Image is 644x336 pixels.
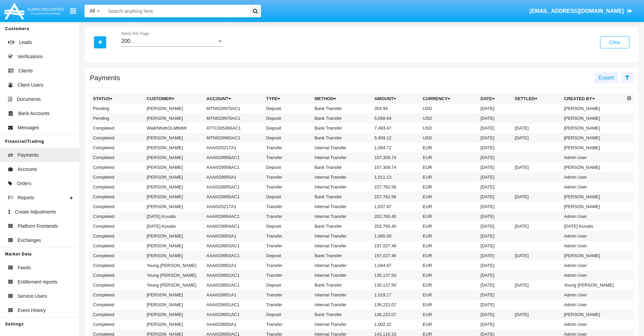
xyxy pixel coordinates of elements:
td: EUR [420,261,478,270]
td: AAAI029955AC1 [204,192,264,202]
td: AAAI029950A1 [204,319,264,329]
span: Client Users [18,82,43,89]
td: 1,044.87 [372,261,420,270]
td: Admin User [561,319,625,329]
td: AAAI025217A1 [204,143,264,153]
td: [DATE] [512,280,561,290]
td: Admin User [561,241,625,251]
td: [DATE] [478,192,512,202]
td: [DATE] [478,104,512,113]
td: [PERSON_NAME] [144,172,204,182]
td: Transfer [263,182,312,192]
td: Deposit [263,192,312,202]
td: [DATE] [478,133,512,143]
td: [PERSON_NAME] [144,300,204,310]
td: 1,011.13 [372,172,420,182]
td: Deposit [263,251,312,261]
td: Completed [90,153,144,162]
td: Young [PERSON_NAME] [144,270,204,280]
td: USD [420,113,478,123]
td: Transfer [263,143,312,153]
td: [PERSON_NAME] [144,153,204,162]
h5: Payments [90,75,120,81]
td: [PERSON_NAME] [561,251,625,261]
td: Young [PERSON_NAME] [144,280,204,290]
td: EUR [420,280,478,290]
span: Payments [18,152,39,159]
td: Completed [90,172,144,182]
th: Settled [512,94,561,104]
td: Bank Transfer [312,192,372,202]
td: [DATE] [512,162,561,172]
td: EUR [420,290,478,300]
th: Account [204,94,264,104]
td: Deposit [263,123,312,133]
td: Admin User [561,290,625,300]
td: 136,222.07 [372,310,420,319]
td: [PERSON_NAME] [144,241,204,251]
td: Deposit [263,104,312,113]
td: Transfer [263,211,312,221]
td: 1,002.22 [372,319,420,329]
td: 197,027.46 [372,251,420,261]
td: AAAI029953AC1 [204,251,264,261]
td: EUR [420,202,478,211]
td: Young [PERSON_NAME] [144,261,204,270]
td: Bank Transfer [312,251,372,261]
td: EUR [420,270,478,280]
td: [DATE] Kuvalis [144,211,204,221]
span: Export [599,75,614,81]
td: [PERSON_NAME] [144,104,204,113]
td: [PERSON_NAME] [144,290,204,300]
span: Orders [17,180,31,187]
td: Completed [90,221,144,231]
td: 227,762.56 [372,182,420,192]
td: 1,019.17 [372,290,420,300]
td: Bank Transfer [312,162,372,172]
td: Admin User [561,182,625,192]
td: [DATE] [478,280,512,290]
td: [PERSON_NAME] [144,113,204,123]
span: All [90,8,95,14]
td: Completed [90,251,144,261]
td: Completed [90,211,144,221]
td: [PERSON_NAME] [144,133,204,143]
td: [DATE] [478,270,512,280]
td: EUR [420,162,478,172]
td: Transfer [263,241,312,251]
td: [DATE] Kuvalis [561,221,625,231]
td: [DATE] [478,241,512,251]
td: EUR [420,251,478,261]
span: Bank Accounts [18,110,50,117]
td: [PERSON_NAME] [144,202,204,211]
td: [DATE] [478,310,512,319]
a: All [85,7,105,15]
td: [PERSON_NAME] [561,143,625,153]
td: Deposit [263,133,312,143]
td: [DATE] [478,162,512,172]
img: Logo image [3,1,65,21]
td: Transfer [263,319,312,329]
td: [DATE] Kuvalis [144,221,204,231]
td: Completed [90,300,144,310]
td: [PERSON_NAME] [144,251,204,261]
td: Internal Transfer [312,153,372,162]
td: Bank Transfer [312,104,372,113]
td: 135,137.50 [372,270,420,280]
span: Entitlement reports [18,278,57,286]
td: ATTC005366AC1 [204,123,264,133]
td: Internal Transfer [312,319,372,329]
td: [DATE] [512,133,561,143]
td: AAAI029951AC1 [204,310,264,319]
td: [DATE] [512,310,561,319]
td: Bank Transfer [312,133,372,143]
input: Search [105,5,247,17]
td: Completed [90,261,144,270]
td: Transfer [263,261,312,270]
td: [DATE] [478,319,512,329]
td: AAAI029951AC1 [204,300,264,310]
td: Pending [90,113,144,123]
td: Internal Transfer [312,211,372,221]
td: Admin User [561,231,625,241]
td: [DATE] [512,221,561,231]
